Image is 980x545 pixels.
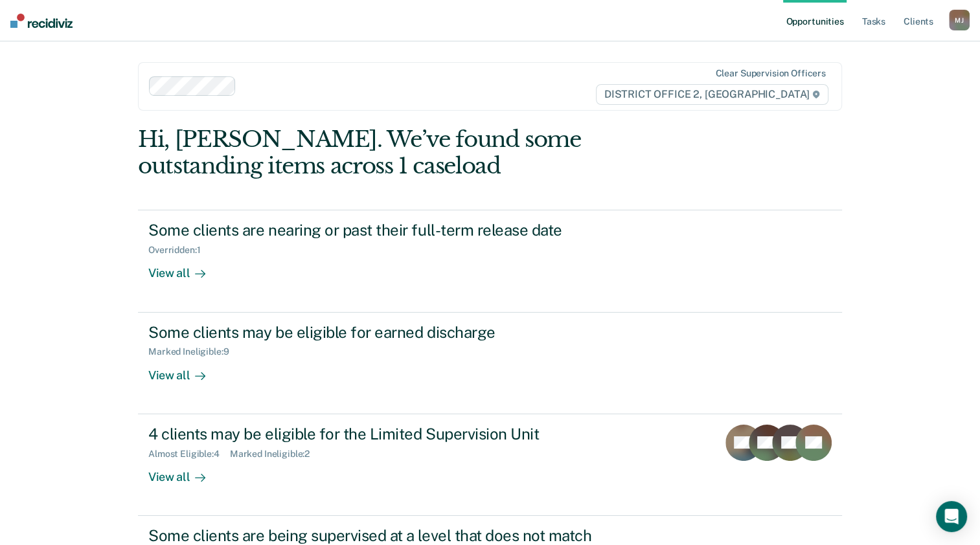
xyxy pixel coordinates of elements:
[949,10,970,30] div: M J
[148,323,603,342] div: Some clients may be eligible for earned discharge
[148,459,221,484] div: View all
[138,210,842,312] a: Some clients are nearing or past their full-term release dateOverridden:1View all
[148,425,603,443] div: 4 clients may be eligible for the Limited Supervision Unit
[138,126,701,179] div: Hi, [PERSON_NAME]. We’ve found some outstanding items across 1 caseload
[138,414,842,516] a: 4 clients may be eligible for the Limited Supervision UnitAlmost Eligible:4Marked Ineligible:2Vie...
[148,449,230,460] div: Almost Eligible : 4
[936,501,967,532] div: Open Intercom Messenger
[715,68,825,79] div: Clear supervision officers
[949,10,970,30] button: MJ
[138,313,842,414] a: Some clients may be eligible for earned dischargeMarked Ineligible:9View all
[230,449,320,460] div: Marked Ineligible : 2
[148,346,239,357] div: Marked Ineligible : 9
[10,14,73,28] img: Recidiviz
[148,221,603,239] div: Some clients are nearing or past their full-term release date
[148,357,221,383] div: View all
[148,256,221,281] div: View all
[596,84,828,105] span: DISTRICT OFFICE 2, [GEOGRAPHIC_DATA]
[148,245,211,256] div: Overridden : 1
